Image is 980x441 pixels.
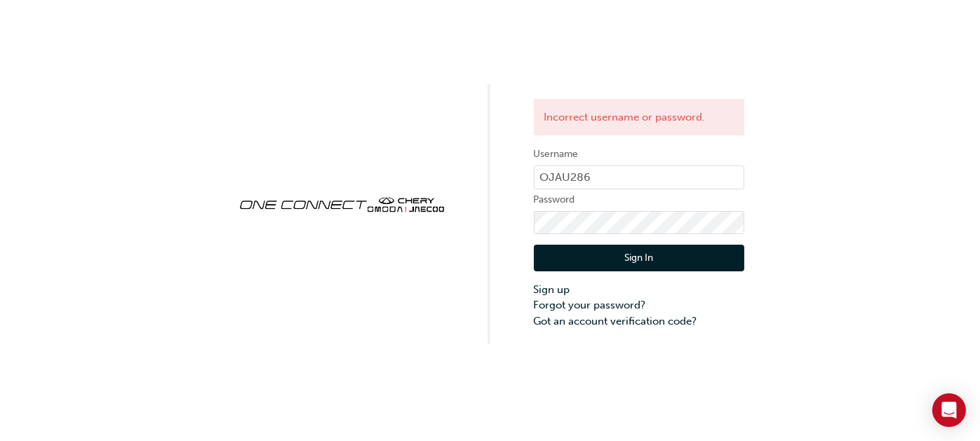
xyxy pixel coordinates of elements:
a: Forgot your password? [534,297,744,313]
button: Sign In [534,245,744,271]
a: Got an account verification code? [534,313,744,330]
a: Sign up [534,282,744,298]
input: Username [534,165,744,189]
img: oneconnect [236,185,447,222]
label: Password [534,191,744,208]
label: Username [534,146,744,163]
div: Incorrect username or password. [534,99,744,136]
div: Open Intercom Messenger [932,393,966,427]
